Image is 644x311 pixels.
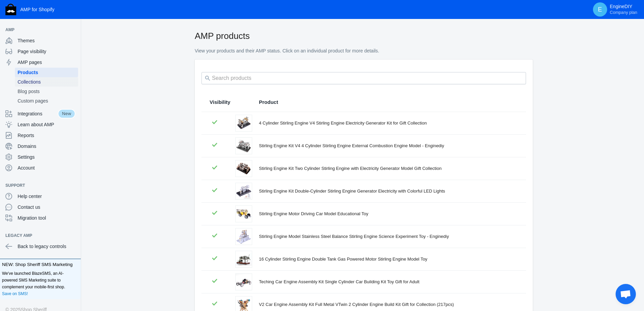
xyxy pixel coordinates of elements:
a: Save on SMS! [2,290,28,297]
p: View your products and their AMP status. Click on an individual product for more details. [195,48,533,54]
div: Stirling Engine Model Stainless Steel Balance Stirling Engine Science Experiment Toy - Enginediy [259,233,518,240]
p: EngineDIY [610,4,637,15]
span: E [597,6,603,13]
img: 16_Cylinder_Stirling_Engine_Kit_Gas_Powered_Creative_Motor_Stirling_Engine_Model_Toy_1.jpg [236,251,252,267]
span: Settings [18,154,75,160]
img: Stirling_Engine_Kit_Two_Cylinder_Stirling_Engine_with_Electricity_Generator_Model_Gift_Collection... [236,160,252,177]
span: Custom pages [18,97,75,104]
span: Page visibility [18,48,75,55]
div: 4 Cylinder Stirling Engine V4 Stirling Engine Electricity Generator Kit for Gift Collection [259,120,518,127]
img: 87174de8-c0d7-4ebd-82a6-9d2311b4ec60.jpg [236,206,252,222]
a: Migration tool [3,213,78,223]
a: IntegrationsNew [3,108,78,119]
span: Learn about AMP [18,121,75,128]
a: Settings [3,152,78,162]
div: Stirling Engine Kit Double-Cylinder Stirling Engine Generator Electricity with Colorful LED Lights [259,188,518,195]
a: Blog posts [15,87,78,96]
span: Contact us [18,204,75,210]
a: Custom pages [15,96,78,106]
a: Themes [3,35,78,46]
div: Teching Car Engine Assembly Kit Single Cylinder Car Building Kit Toy Gift for Adult [259,279,518,285]
a: Products [15,68,78,77]
input: Search products [201,72,526,84]
span: Product [259,99,278,106]
a: Collections [15,77,78,87]
a: Account [3,162,78,173]
span: AMP for Shopify [20,7,54,12]
span: AMP [5,26,69,33]
span: Integrations [18,110,58,117]
button: Add a sales channel [69,234,79,237]
span: Domains [18,143,75,150]
img: 10d60023-3fa5-4b2a-be67-14aac37264a3_23b0428a-830c-44fb-80d1-31b44dd3dba0.jpg [236,274,252,290]
a: Page visibility [3,46,78,57]
div: Stirling Engine Kit V4 4 Cylinder Stirling Engine External Combustion Engine Model - Enginediy [259,142,518,149]
div: 开放式聊天 [616,284,636,304]
button: Add a sales channel [69,184,79,187]
a: Back to legacy controls [3,241,78,252]
a: Contact us [3,202,78,213]
span: New [58,109,75,118]
span: AMP pages [18,59,75,66]
span: Support [5,182,69,189]
a: Learn about AMP [3,119,78,130]
img: 89db7376-345e-4937-a64a-8581e85ba620.jpg [236,183,252,199]
span: Products [18,69,75,76]
img: 4_Cylinder_Stirling_Engine_V4_Stirling_Engine_Electric_Generator_Kit_for_Gift_Collection_5.jpg [236,115,252,131]
span: Themes [18,37,75,44]
span: Reports [18,132,75,139]
a: Domains [3,141,78,152]
a: Reports [3,130,78,141]
div: Stirling Engine Kit Two Cylinder Stirling Engine with Electricity Generator Model Gift Collection [259,165,518,172]
div: V2 Car Engine Assembly Kit Full Metal VTwin 2 Cylinder Engine Build Kit Gift for Collection (217pcs) [259,301,518,308]
span: Legacy AMP [5,232,69,239]
img: Stirling_Engine_Kit_V4_4_Cylinder_Stirling_Engine_External_Combustion_Engine_Model_-_Enginediy_3.jpg [236,138,252,154]
div: 16 Cylinder Stirling Engine Double Tank Gas Powered Motor Stirling Engine Model Toy [259,256,518,263]
h2: AMP products [195,30,533,42]
span: Migration tool [18,215,75,221]
span: Blog posts [18,88,75,95]
span: Visibility [210,99,230,106]
button: Add a sales channel [69,28,79,31]
span: Company plan [610,10,637,15]
span: Back to legacy controls [18,243,75,250]
img: Shop Sheriff Logo [5,4,16,15]
span: Collections [18,79,75,85]
span: Help center [18,193,75,200]
span: Account [18,164,75,171]
div: Stirling Engine Motor Driving Car Model Educational Toy [259,210,518,217]
img: 7243582e-0a0c-4290-9a97-de08f3e5ad55.jpg [236,228,252,245]
a: AMP pages [3,57,78,68]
